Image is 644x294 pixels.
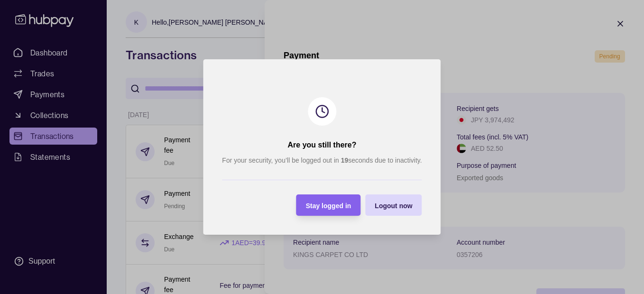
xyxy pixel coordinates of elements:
h2: Are you still there? [288,140,357,150]
span: Logout now [375,202,412,210]
p: For your security, you’ll be logged out in seconds due to inactivity. [222,155,422,165]
button: Logout now [365,194,422,216]
span: Stay logged in [306,202,351,210]
button: Stay logged in [296,194,361,216]
strong: 19 [341,156,349,164]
